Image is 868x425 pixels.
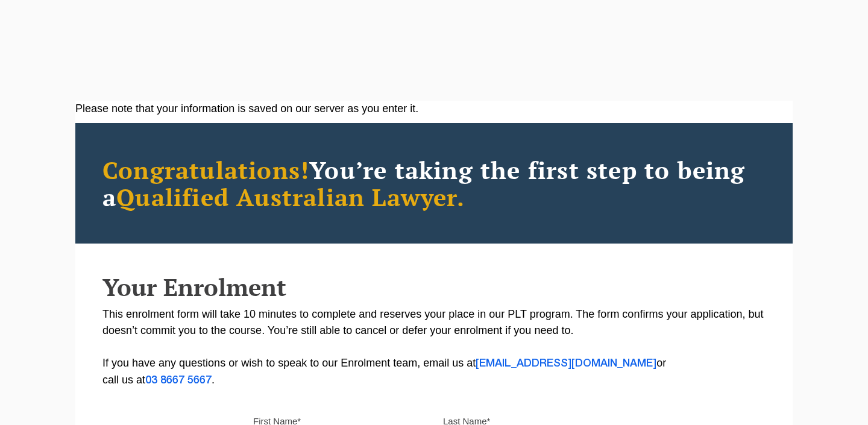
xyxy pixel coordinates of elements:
a: [EMAIL_ADDRESS][DOMAIN_NAME] [476,359,656,368]
span: Congratulations! [102,154,309,186]
p: This enrolment form will take 10 minutes to complete and reserves your place in our PLT program. ... [102,306,766,389]
h2: You’re taking the first step to being a [102,156,766,210]
a: 03 8667 5667 [145,376,212,385]
h2: Your Enrolment [102,274,766,300]
span: Qualified Australian Lawyer. [116,181,465,213]
div: Please note that your information is saved on our server as you enter it. [75,101,793,117]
